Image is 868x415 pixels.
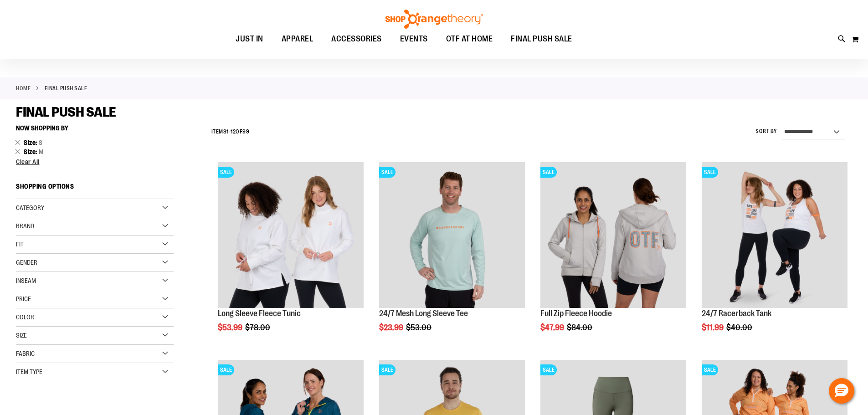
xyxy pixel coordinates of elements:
span: SALE [218,167,234,178]
a: Home [16,84,31,92]
div: product [375,158,529,355]
span: SALE [379,364,395,375]
span: S [39,139,43,146]
span: Fit [16,241,24,248]
span: $84.00 [567,323,594,332]
a: 24/7 Racerback Tank [702,309,771,318]
span: 1 [226,128,229,135]
a: Main Image of 1457091SALE [540,162,686,309]
a: Product image for Fleece Long SleeveSALE [218,162,364,309]
span: ACCESSORIES [331,29,382,49]
a: 24/7 Mesh Long Sleeve Tee [379,309,468,318]
button: Now Shopping by [16,120,73,136]
span: SALE [540,167,557,178]
span: Size [24,148,39,155]
a: Main Image of 1457095SALE [379,162,525,309]
strong: FINAL PUSH SALE [45,84,87,92]
a: JUST IN [226,29,272,50]
span: FINAL PUSH SALE [511,29,572,49]
h2: Items - of [211,125,250,139]
span: Category [16,204,44,211]
a: APPAREL [272,29,323,50]
span: $53.00 [406,323,433,332]
span: Fabric [16,350,35,357]
span: $53.99 [218,323,244,332]
span: M [39,148,44,155]
span: Size [24,139,39,146]
a: Full Zip Fleece Hoodie [540,309,612,318]
a: ACCESSORIES [322,29,391,50]
img: Main Image of 1457095 [379,162,525,308]
span: FINAL PUSH SALE [16,104,116,120]
span: $23.99 [379,323,405,332]
span: $47.99 [540,323,565,332]
a: EVENTS [391,29,437,50]
span: Item Type [16,368,42,375]
span: SALE [702,167,718,178]
span: SALE [702,364,718,375]
a: Long Sleeve Fleece Tunic [218,309,301,318]
img: 24/7 Racerback Tank [702,162,847,308]
button: Hello, have a question? Let’s chat. [829,378,854,404]
img: Product image for Fleece Long Sleeve [218,162,364,308]
span: $40.00 [726,323,754,332]
span: Color [16,313,34,321]
a: OTF AT HOME [437,29,502,50]
label: Sort By [755,128,777,135]
span: Gender [16,259,37,266]
span: EVENTS [400,29,428,49]
a: FINAL PUSH SALE [502,29,581,49]
span: Inseam [16,277,36,284]
span: SALE [379,167,395,178]
span: JUST IN [236,29,263,49]
span: Price [16,295,31,302]
span: $11.99 [702,323,725,332]
span: APPAREL [282,29,313,49]
a: Clear All [16,159,174,165]
div: product [213,158,368,355]
span: Brand [16,222,34,230]
span: SALE [218,364,234,375]
img: Shop Orangetheory [384,10,484,29]
span: 99 [242,128,249,135]
div: product [697,158,852,355]
strong: Shopping Options [16,179,174,199]
a: 24/7 Racerback TankSALE [702,162,847,309]
span: OTF AT HOME [446,29,493,49]
span: $78.00 [245,323,272,332]
span: Size [16,332,27,339]
span: 12 [231,128,236,135]
img: Main Image of 1457091 [540,162,686,308]
span: Clear All [16,158,40,165]
div: product [536,158,691,355]
span: SALE [540,364,557,375]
